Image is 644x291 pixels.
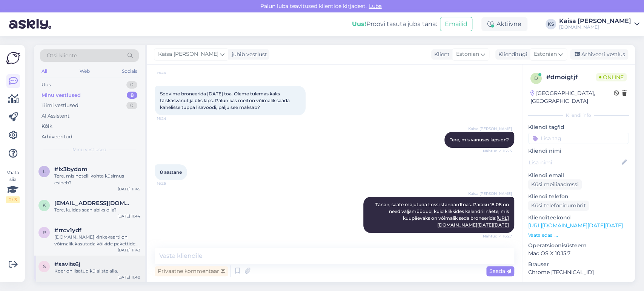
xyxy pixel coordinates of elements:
div: Küsi telefoninumbrit [528,201,589,211]
span: s [43,263,46,269]
div: Tere, mis hotelli kohta küsimus esineb? [54,173,140,186]
button: Emailid [440,17,472,31]
div: Koer on lisatud külaliste alla. [54,268,140,274]
span: kalli.kaamer@gmail.com [54,200,133,207]
span: l [43,168,46,174]
div: AI Assistent [41,112,69,120]
div: [DATE] 11:40 [117,274,140,280]
div: 8 [127,92,137,99]
div: Kõik [41,123,52,130]
span: Saada [489,268,511,274]
div: [DATE] 11:44 [117,213,140,219]
div: Privaatne kommentaar [155,266,228,276]
span: 8 aastane [160,169,182,175]
p: Operatsioonisüsteem [528,242,629,250]
div: Vaata siia [6,169,20,203]
input: Lisa tag [528,133,629,144]
div: Kliendi info [528,112,629,119]
div: Küsi meiliaadressi [528,179,582,190]
p: Chrome [TECHNICAL_ID] [528,268,629,276]
div: Proovi tasuta juba täna: [352,20,437,29]
div: [DOMAIN_NAME] [559,24,631,30]
p: Kliendi email [528,172,629,179]
p: Brauser [528,260,629,268]
div: Arhiveeri vestlus [570,49,628,60]
div: Klienditugi [495,51,527,58]
span: d [534,75,538,81]
div: All [40,66,49,76]
span: Otsi kliente [47,52,77,60]
div: Uus [41,81,51,89]
div: Aktiivne [481,17,527,31]
div: Minu vestlused [41,92,81,99]
span: Online [596,73,627,81]
span: Tänan, saate majutuda Lossi standardtoas. Paraku 18.08 on need väljamüüdud, kuid klikkides kalend... [375,202,510,228]
span: Soovime broneerida [DATE] toa. Oleme tulemas kaks täiskasvanut ja üks laps. Palun kas meil on või... [160,91,291,110]
span: Luba [367,3,384,9]
a: [URL][DOMAIN_NAME][DATE][DATE] [528,222,623,229]
div: Kaisa [PERSON_NAME] [559,18,631,24]
p: Kliendi tag'id [528,123,629,131]
input: Lisa nimi [529,158,620,167]
p: Klienditeekond [528,214,629,222]
span: 16:25 [157,181,185,186]
span: Kaisa [PERSON_NAME] [468,191,512,196]
div: [DATE] 11:45 [118,186,140,192]
div: Socials [120,66,139,76]
span: #lx3bydom [54,166,88,173]
span: Estonian [456,50,479,58]
div: KS [546,19,556,29]
div: Tere, kuidas saan abiks olla? [54,207,140,213]
span: Kaisa [PERSON_NAME] [158,50,218,58]
div: Arhiveeritud [41,133,72,141]
p: Kliendi telefon [528,193,629,201]
span: #savits6j [54,261,80,268]
p: Vaata edasi ... [528,232,629,239]
span: 16:24 [157,116,185,121]
div: Web [78,66,91,76]
img: Askly Logo [6,51,20,65]
span: r [43,230,46,235]
div: Tiimi vestlused [41,102,78,109]
div: Klient [431,51,450,58]
span: k [43,202,46,208]
div: [GEOGRAPHIC_DATA], [GEOGRAPHIC_DATA] [530,89,614,105]
p: Mac OS X 10.15.7 [528,250,629,257]
div: 0 [126,81,137,89]
span: Nähtud ✓ 16:25 [483,148,512,154]
div: [DOMAIN_NAME] kinkekaarti on võimalik kasutada kõikide pakettide broneerimiseks [DOMAIN_NAME] kod... [54,234,140,247]
span: Tere, mis vanuses laps on? [450,137,509,142]
div: # dmoigtjf [546,73,596,82]
span: Estonian [534,50,557,58]
div: [DATE] 11:43 [118,247,140,253]
a: Kaisa [PERSON_NAME][DOMAIN_NAME] [559,18,639,30]
div: juhib vestlust [229,51,267,58]
span: #rrcv1ydf [54,227,81,234]
span: 16:23 [157,70,185,75]
div: 2 / 3 [6,196,20,203]
div: 0 [126,102,137,109]
p: Kliendi nimi [528,147,629,155]
b: Uus! [352,20,366,28]
span: Nähtud ✓ 16:27 [483,233,512,239]
span: Minu vestlused [72,146,106,153]
span: Kaisa [PERSON_NAME] [468,126,512,132]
